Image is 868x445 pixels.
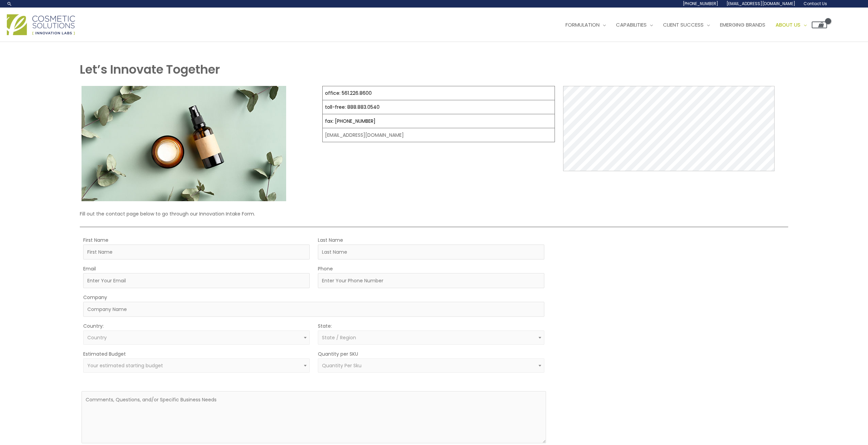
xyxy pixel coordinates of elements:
[83,350,126,358] label: Estimated Budget
[83,273,310,288] input: Enter Your Email
[611,15,658,35] a: Capabilities
[83,264,96,273] label: Email
[80,61,220,78] strong: Let’s Innovate Together
[325,90,372,97] a: office: 561.226.8600
[318,273,544,288] input: Enter Your Phone Number
[83,322,104,330] label: Country:
[323,128,555,142] td: [EMAIL_ADDRESS][DOMAIN_NAME]
[616,21,647,28] span: Capabilities
[726,1,795,6] span: [EMAIL_ADDRESS][DOMAIN_NAME]
[318,264,333,273] label: Phone
[560,15,611,35] a: Formulation
[7,1,12,6] a: Search icon link
[663,21,704,28] span: Client Success
[83,244,310,259] input: First Name
[82,86,286,201] img: Contact page image for private label skincare manufacturer Cosmetic solutions shows a skin care b...
[770,15,812,35] a: About Us
[322,334,356,341] span: State / Region
[683,1,718,6] span: [PHONE_NUMBER]
[318,236,343,244] label: Last Name
[720,21,765,28] span: Emerging Brands
[322,362,362,369] span: Quantity Per Sku
[658,15,715,35] a: Client Success
[325,104,380,110] a: toll-free: 888.883.0540
[83,293,107,302] label: Company
[80,209,788,218] p: Fill out the contact page below to go through our Innovation Intake Form.
[318,244,544,259] input: Last Name
[83,302,544,317] input: Company Name
[325,118,376,124] a: fax: [PHONE_NUMBER]
[318,350,358,358] label: Quantity per SKU
[776,21,800,28] span: About Us
[87,362,163,369] span: Your estimated starting budget
[812,21,827,28] a: View Shopping Cart, empty
[715,15,770,35] a: Emerging Brands
[804,1,827,6] span: Contact Us
[555,15,827,35] nav: Site Navigation
[565,21,600,28] span: Formulation
[83,236,108,244] label: First Name
[7,14,75,35] img: Cosmetic Solutions Logo
[87,334,107,341] span: Country
[318,322,332,330] label: State:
